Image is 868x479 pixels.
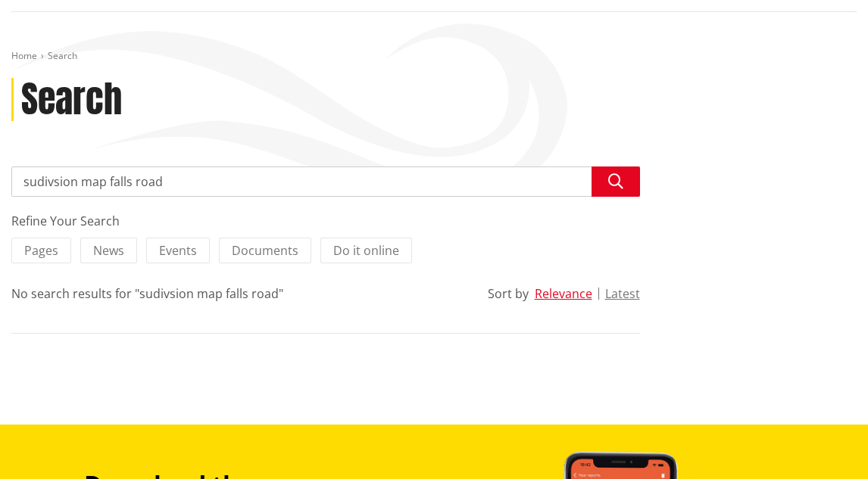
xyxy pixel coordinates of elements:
span: Events [159,242,197,259]
div: No search results for "sudivsion map falls road" [11,285,283,303]
button: Latest [605,287,640,300]
span: News [93,242,124,259]
span: Pages [24,242,58,259]
div: Sort by [488,285,529,303]
nav: breadcrumb [11,50,857,63]
button: Relevance [535,287,592,300]
span: Search [48,49,77,62]
span: Do it online [333,242,399,259]
input: Search input [11,166,640,197]
span: Documents [232,242,298,259]
a: Home [11,49,37,62]
div: Refine Your Search [11,212,640,230]
h1: Search [21,78,122,122]
iframe: Messenger Launcher [798,415,853,470]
